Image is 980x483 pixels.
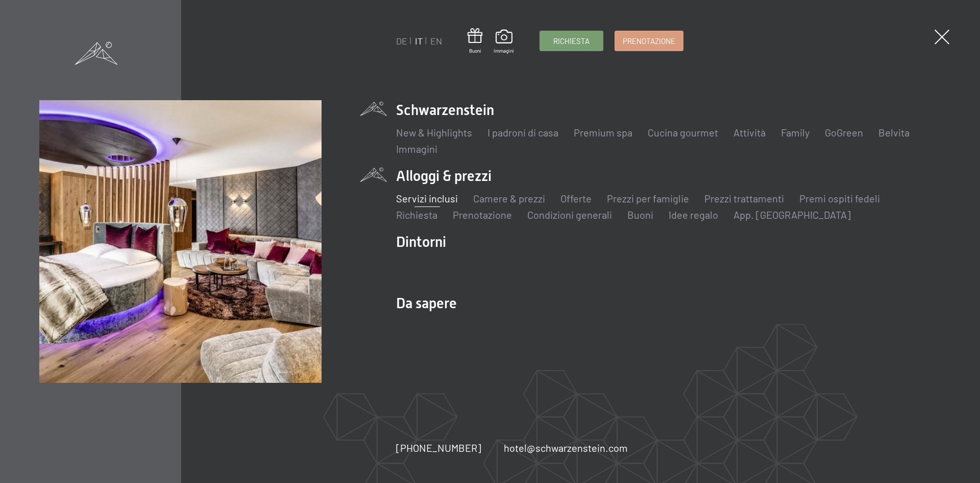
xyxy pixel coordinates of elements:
a: Prezzi per famiglie [607,192,689,204]
a: Cucina gourmet [648,126,718,139]
a: IT [415,35,423,47]
a: Family [781,126,810,139]
a: Prezzi trattamenti [704,192,784,204]
a: Servizi inclusi [396,192,458,204]
a: Buoni [468,28,482,54]
a: Condizioni generali [527,209,612,221]
a: hotel@schwarzenstein.com [504,441,628,455]
a: Belvita [878,126,910,139]
a: Prenotazione [453,209,512,221]
a: Richiesta [540,31,603,51]
a: Premi ospiti fedeli [799,192,880,204]
a: Immagini [396,143,437,155]
a: Premium spa [574,126,632,139]
a: DE [396,35,407,47]
a: Richiesta [396,209,437,221]
span: [PHONE_NUMBER] [396,442,481,454]
a: GoGreen [825,126,863,139]
a: EN [430,35,442,47]
a: Immagini [494,30,514,54]
a: Prenotazione [615,31,683,51]
span: Prenotazione [623,36,675,47]
a: Camere & prezzi [473,192,545,204]
span: Richiesta [553,36,590,47]
a: I padroni di casa [487,126,558,139]
a: Idee regalo [669,209,718,221]
a: [PHONE_NUMBER] [396,441,481,455]
span: Immagini [494,47,514,54]
span: Buoni [468,47,482,54]
a: Attività [733,126,766,139]
a: App. [GEOGRAPHIC_DATA] [733,209,851,221]
a: Buoni [627,209,653,221]
a: Offerte [560,192,592,204]
a: New & Highlights [396,126,472,139]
